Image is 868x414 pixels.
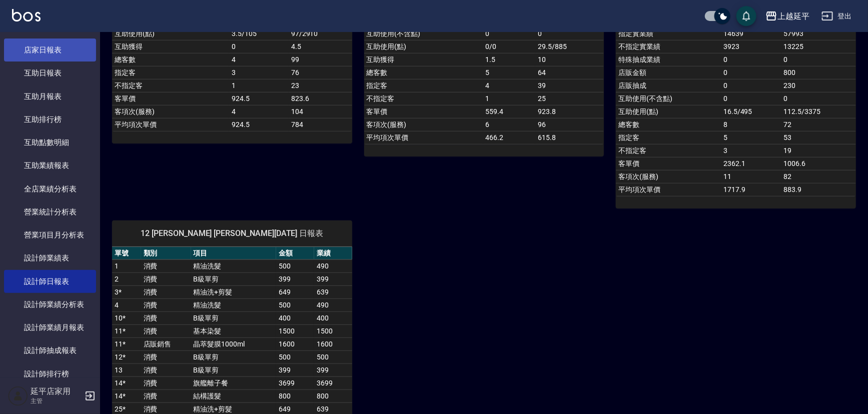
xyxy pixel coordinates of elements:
[721,27,781,40] td: 14639
[781,183,856,196] td: 883.9
[141,363,191,376] td: 消費
[191,298,277,311] td: 精油洗髮
[483,66,536,79] td: 5
[535,79,604,92] td: 39
[115,301,119,309] a: 4
[289,118,352,131] td: 784
[721,183,781,196] td: 1717.9
[141,376,191,389] td: 消費
[31,386,82,396] h5: 延平店家用
[535,92,604,105] td: 25
[191,363,277,376] td: B級單剪
[535,105,604,118] td: 923.8
[535,118,604,131] td: 96
[483,92,536,105] td: 1
[276,363,314,376] td: 399
[229,105,289,118] td: 4
[721,118,781,131] td: 8
[191,350,277,363] td: B級單剪
[314,298,352,311] td: 490
[535,131,604,144] td: 615.8
[4,177,96,200] a: 全店業績分析表
[4,339,96,362] a: 設計師抽成報表
[12,9,41,21] img: Logo
[276,337,314,350] td: 1600
[276,298,314,311] td: 500
[112,66,229,79] td: 指定客
[483,118,536,131] td: 6
[115,275,119,283] a: 2
[191,324,277,337] td: 基本染髮
[314,247,352,260] th: 業績
[616,105,721,118] td: 互助使用(點)
[4,362,96,385] a: 設計師排行榜
[4,246,96,269] a: 設計師業績表
[141,259,191,272] td: 消費
[314,337,352,350] td: 1600
[817,7,856,25] button: 登出
[364,66,483,79] td: 總客數
[112,118,229,131] td: 平均項次單價
[781,92,856,105] td: 0
[141,247,191,260] th: 類別
[314,311,352,324] td: 400
[112,27,229,40] td: 互助使用(點)
[616,40,721,53] td: 不指定實業績
[483,40,536,53] td: 0/0
[616,27,721,40] td: 指定實業績
[721,131,781,144] td: 5
[112,53,229,66] td: 總客數
[191,376,277,389] td: 旗艦離子餐
[229,40,289,53] td: 0
[276,389,314,402] td: 800
[276,376,314,389] td: 3699
[124,228,340,238] span: 12 [PERSON_NAME] [PERSON_NAME][DATE] 日報表
[141,285,191,298] td: 消費
[141,389,191,402] td: 消費
[112,92,229,105] td: 客單價
[535,40,604,53] td: 29.5/885
[781,157,856,170] td: 1006.6
[4,131,96,154] a: 互助點數明細
[721,53,781,66] td: 0
[4,38,96,61] a: 店家日報表
[8,386,28,406] img: Person
[616,53,721,66] td: 特殊抽成業績
[141,350,191,363] td: 消費
[781,144,856,157] td: 19
[229,66,289,79] td: 3
[736,6,756,26] button: save
[721,105,781,118] td: 16.5/495
[616,144,721,157] td: 不指定客
[191,389,277,402] td: 結構護髮
[141,298,191,311] td: 消費
[289,79,352,92] td: 23
[229,92,289,105] td: 924.5
[229,118,289,131] td: 924.5
[4,85,96,108] a: 互助月報表
[781,40,856,53] td: 13225
[364,40,483,53] td: 互助使用(點)
[115,262,119,270] a: 1
[781,105,856,118] td: 112.5/3375
[191,247,277,260] th: 項目
[483,131,536,144] td: 466.2
[483,105,536,118] td: 559.4
[721,157,781,170] td: 2362.1
[721,170,781,183] td: 11
[616,92,721,105] td: 互助使用(不含點)
[4,200,96,223] a: 營業統計分析表
[364,27,483,40] td: 互助使用(不含點)
[229,53,289,66] td: 4
[781,118,856,131] td: 72
[364,92,483,105] td: 不指定客
[616,66,721,79] td: 店販金額
[314,350,352,363] td: 500
[289,53,352,66] td: 99
[112,105,229,118] td: 客項次(服務)
[483,53,536,66] td: 1.5
[535,66,604,79] td: 64
[781,79,856,92] td: 230
[141,311,191,324] td: 消費
[4,108,96,131] a: 互助排行榜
